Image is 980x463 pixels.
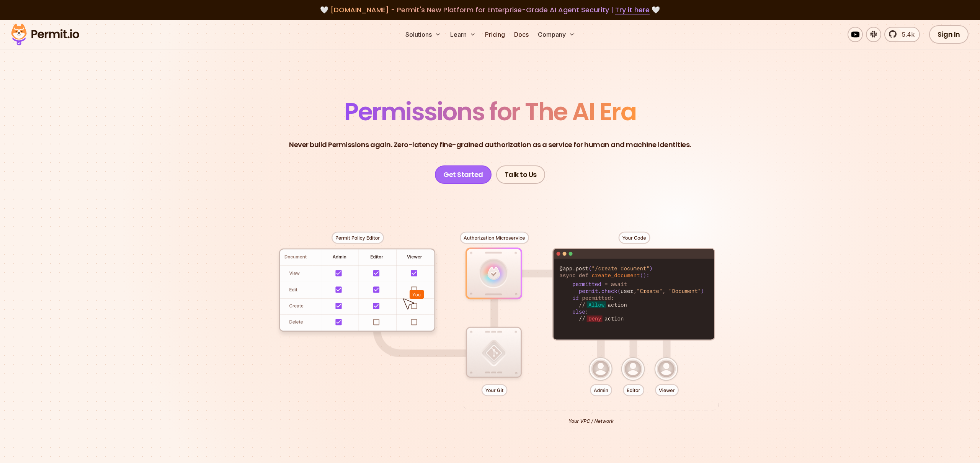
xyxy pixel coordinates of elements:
[535,27,578,42] button: Company
[897,30,915,39] span: 5.4k
[289,139,691,150] p: Never build Permissions again. Zero-latency fine-grained authorization as a service for human and...
[511,27,532,42] a: Docs
[344,95,636,129] span: Permissions for The AI Era
[330,5,650,15] span: [DOMAIN_NAME] - Permit's New Platform for Enterprise-Grade AI Agent Security |
[18,5,962,15] div: 🤍 🤍
[496,165,545,184] a: Talk to Us
[482,27,508,42] a: Pricing
[929,25,969,44] a: Sign In
[402,27,444,42] button: Solutions
[884,27,920,42] a: 5.4k
[8,21,83,47] img: Permit logo
[447,27,479,42] button: Learn
[615,5,650,15] a: Try it here
[435,165,492,184] a: Get Started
